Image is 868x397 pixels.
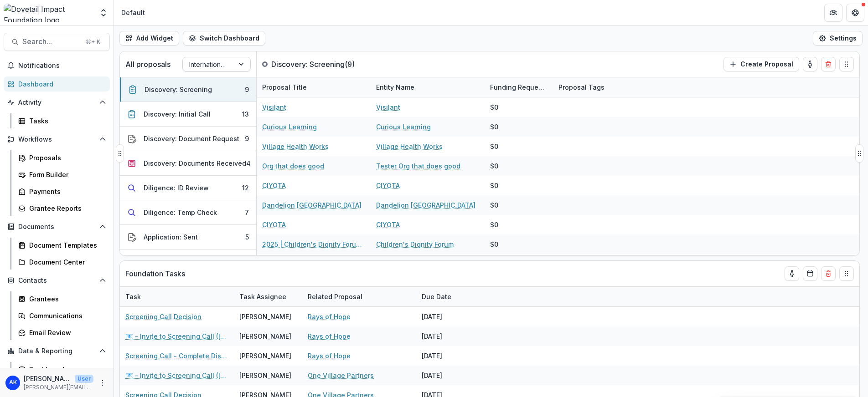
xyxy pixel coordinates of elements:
[120,102,256,127] button: Discovery: Initial Call13
[262,161,324,171] a: Org that does good
[183,31,265,46] button: Switch Dashboard
[376,102,400,112] a: Visilant
[490,181,498,190] div: $0
[262,181,286,190] a: CIYOTA
[24,383,93,392] p: [PERSON_NAME][EMAIL_ADDRESS][DOMAIN_NAME]
[15,167,110,182] a: Form Builder
[302,292,368,301] div: Related Proposal
[4,95,110,110] button: Open Activity
[15,113,110,128] a: Tasks
[125,59,170,70] p: All proposals
[245,85,249,94] div: 9
[144,232,198,242] div: Application: Sent
[120,287,234,306] div: Task
[416,287,485,306] div: Due Date
[376,200,475,210] a: Dandelion [GEOGRAPHIC_DATA]
[490,142,498,151] div: $0
[234,292,292,301] div: Task Assignee
[416,307,485,326] div: [DATE]
[120,176,256,200] button: Diligence: ID Review12
[490,239,498,249] div: $0
[553,77,667,97] div: Proposal Tags
[125,312,201,321] a: Screening Call Decision
[29,187,103,196] div: Payments
[490,200,498,210] div: $0
[84,37,102,47] div: ⌘ + K
[257,82,312,92] div: Proposal Title
[262,200,362,210] a: Dandelion [GEOGRAPHIC_DATA]
[15,201,110,216] a: Grantee Reports
[18,223,95,231] span: Documents
[120,127,256,151] button: Discovery: Document Request9
[119,31,179,46] button: Add Widget
[485,82,553,92] div: Funding Requested
[308,331,351,341] a: Rays of Hope
[246,158,251,168] div: 4
[144,134,239,143] div: Discovery: Document Request
[308,312,351,321] a: Rays of Hope
[15,254,110,270] a: Document Center
[4,4,93,22] img: Dovetail Impact Foundation logo
[553,82,610,92] div: Proposal Tags
[371,82,420,92] div: Entity Name
[245,208,249,217] div: 7
[29,328,103,337] div: Email Review
[839,266,854,281] button: Drag
[144,109,211,119] div: Discovery: Initial Call
[144,183,209,193] div: Diligence: ID Review
[376,142,443,151] a: Village Health Works
[29,294,103,304] div: Grantees
[15,150,110,165] a: Proposals
[18,347,95,355] span: Data & Reporting
[416,346,485,366] div: [DATE]
[234,287,302,306] div: Task Assignee
[416,326,485,346] div: [DATE]
[262,102,286,112] a: Visilant
[120,77,256,102] button: Discovery: Screening9
[29,257,103,267] div: Document Center
[245,134,249,143] div: 9
[376,161,460,171] a: Tester Org that does good
[302,287,416,306] div: Related Proposal
[239,371,291,380] div: [PERSON_NAME]
[4,219,110,234] button: Open Documents
[376,239,454,249] a: Children's Dignity Forum
[4,344,110,358] button: Open Data & Reporting
[145,85,212,94] div: Discovery: Screening
[308,351,351,361] a: Rays of Hope
[723,57,799,71] button: Create Proposal
[813,31,863,46] button: Settings
[308,371,374,380] a: One Village Partners
[239,331,291,341] div: [PERSON_NAME]
[144,208,217,217] div: Diligence: Temp Check
[262,122,317,132] a: Curious Learning
[125,351,228,361] a: Screening Call - Complete Discovery Guide
[4,33,110,51] button: Search...
[18,79,103,89] div: Dashboard
[4,132,110,147] button: Open Workflows
[262,239,365,249] a: 2025 | Children's Dignity Forum | New Partner
[490,220,498,229] div: $0
[120,200,256,225] button: Diligence: Temp Check7
[239,312,291,321] div: [PERSON_NAME]
[245,232,249,242] div: 5
[821,266,836,281] button: Delete card
[257,77,371,97] div: Proposal Title
[18,62,106,70] span: Notifications
[262,142,329,151] a: Village Health Works
[490,102,498,112] div: $0
[4,58,110,73] button: Notifications
[485,77,553,97] div: Funding Requested
[15,184,110,199] a: Payments
[29,365,103,374] div: Dashboard
[376,220,400,229] a: CIYOTA
[839,57,854,71] button: Drag
[75,375,93,383] p: User
[29,240,103,250] div: Document Templates
[9,380,17,386] div: Anna Koons
[18,99,95,107] span: Activity
[376,122,431,132] a: Curious Learning
[855,144,863,163] button: Drag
